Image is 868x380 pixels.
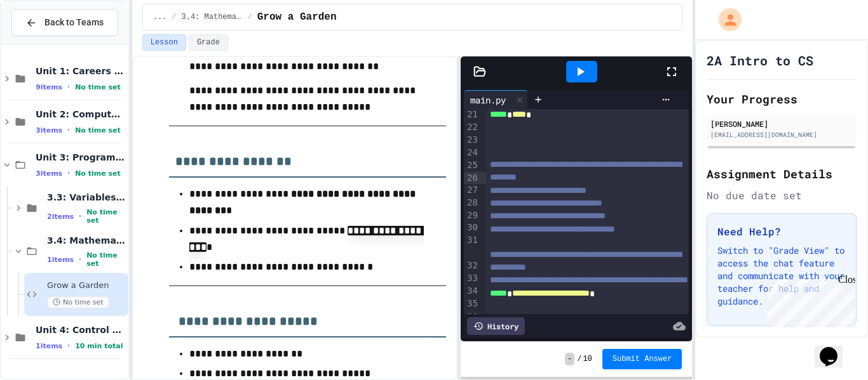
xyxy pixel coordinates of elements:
span: Grow a Garden [47,280,126,291]
button: Grade [189,34,228,51]
h1: 2A Intro to CS [707,51,813,69]
div: 23 [464,134,480,147]
div: 30 [464,221,480,234]
h2: Your Progress [707,90,857,108]
span: • [79,211,81,221]
span: • [67,82,70,92]
div: 21 [464,108,480,121]
span: No time set [47,296,109,308]
span: 3.4: Mathematical Operators [182,12,243,22]
span: No time set [86,251,126,268]
div: Chat with us now!Close [5,5,88,81]
span: No time set [86,208,126,225]
div: main.py [464,93,512,107]
span: No time set [75,169,121,178]
span: - [565,353,574,365]
div: main.py [464,90,528,109]
div: [EMAIL_ADDRESS][DOMAIN_NAME] [710,130,853,140]
div: 32 [464,259,480,272]
span: Unit 2: Computational Thinking & Problem-Solving [36,108,126,120]
iframe: chat widget [815,329,855,367]
span: Grow a Garden [257,10,337,25]
span: / [248,12,252,22]
span: 3.4: Mathematical Operators [47,235,126,246]
span: 10 [583,354,592,364]
div: No due date set [707,188,857,203]
span: 10 min total [75,342,123,350]
div: 36 [464,311,480,324]
div: 25 [464,159,480,172]
div: 24 [464,147,480,159]
button: Submit Answer [602,349,682,369]
div: 28 [464,197,480,209]
span: Unit 3: Programming Fundamentals [36,152,126,163]
span: / [172,12,176,22]
span: • [67,168,70,178]
span: / [577,354,581,364]
span: • [67,125,70,135]
h3: Need Help? [717,224,846,239]
iframe: chat widget [763,274,855,328]
div: 31 [464,234,480,259]
span: 1 items [36,342,62,350]
button: Back to Teams [11,9,118,36]
span: No time set [75,83,121,91]
span: 1 items [47,256,74,264]
h2: Assignment Details [707,165,857,183]
span: Submit Answer [613,354,672,364]
span: ... [153,12,167,22]
button: Lesson [142,34,186,51]
span: • [79,254,81,265]
span: • [67,341,70,351]
div: 33 [464,272,480,285]
span: 9 items [36,83,62,91]
div: 35 [464,298,480,310]
span: 2 items [47,213,74,221]
span: No time set [75,126,121,134]
div: History [467,317,525,335]
div: My Account [705,5,745,34]
div: 26 [464,172,480,185]
div: [PERSON_NAME] [710,118,853,129]
span: Unit 4: Control Structures [36,324,126,336]
span: Unit 1: Careers & Professionalism [36,65,126,77]
span: 3 items [36,126,62,134]
span: Back to Teams [44,16,104,29]
span: 3 items [36,169,62,178]
p: Switch to "Grade View" to access the chat feature and communicate with your teacher for help and ... [717,244,846,308]
div: 22 [464,121,480,134]
span: 3.3: Variables and Data Types [47,192,126,203]
div: 27 [464,184,480,197]
div: 34 [464,285,480,298]
div: 29 [464,209,480,222]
